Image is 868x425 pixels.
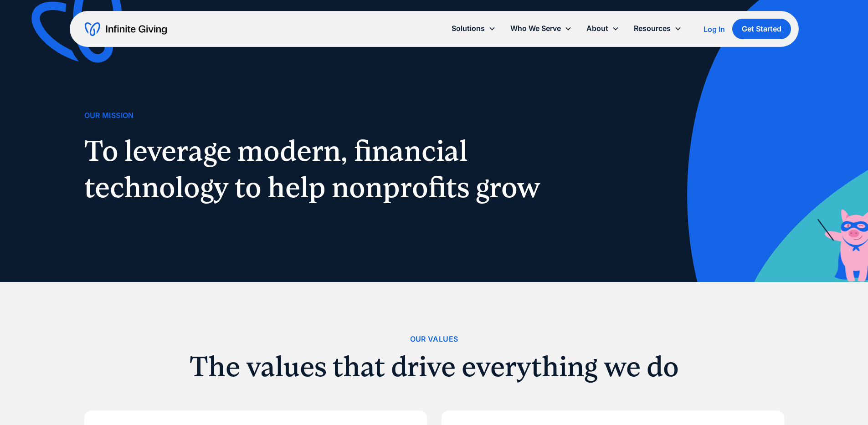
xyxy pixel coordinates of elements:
div: Our Values [410,333,458,345]
div: About [586,22,608,35]
div: About [579,19,627,38]
h1: To leverage modern, financial technology to help nonprofits grow [84,133,551,205]
a: home [85,22,167,36]
div: Who We Serve [503,19,579,38]
a: Log In [704,24,725,35]
div: Solutions [444,19,503,38]
div: Who We Serve [510,22,561,35]
div: Our Mission [84,109,134,122]
div: Log In [704,26,725,33]
a: Get Started [732,19,791,39]
div: Solutions [452,22,485,35]
h2: The values that drive everything we do [84,353,784,381]
div: Resources [627,19,689,38]
div: Resources [634,22,671,35]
